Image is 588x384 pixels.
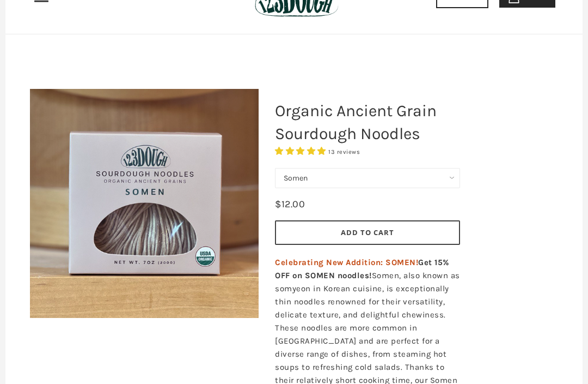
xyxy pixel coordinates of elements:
[275,146,328,156] span: 4.85 stars
[30,89,259,318] img: Organic Ancient Grain Sourdough Noodles
[267,94,468,151] h1: Organic Ancient Grain Sourdough Noodles
[328,148,360,155] span: 13 reviews
[275,257,449,280] strong: Get 15% OFF on SOMEN noodles!
[275,257,418,267] span: Celebrating New Addition: SOMEN!
[275,196,305,212] div: $12.00
[275,220,460,245] button: Add to Cart
[341,227,394,237] span: Add to Cart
